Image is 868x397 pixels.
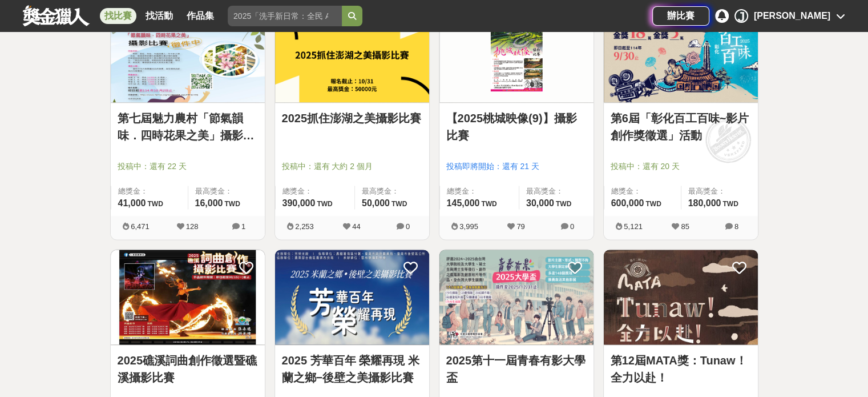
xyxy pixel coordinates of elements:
a: Cover Image [111,250,265,346]
span: TWD [556,200,571,208]
span: 0 [406,222,410,231]
img: Cover Image [275,7,429,102]
span: TWD [317,200,332,208]
span: 79 [516,222,524,231]
span: 128 [186,222,199,231]
img: Cover Image [604,7,758,102]
span: 最高獎金： [688,186,751,197]
span: 總獎金： [118,186,181,197]
img: Cover Image [275,250,429,345]
span: 2,253 [295,222,314,231]
span: 0 [570,222,574,231]
span: 600,000 [611,198,644,208]
div: J [734,9,748,23]
a: 2025礁溪詞曲創作徵選暨礁溪攝影比賽 [118,352,258,386]
a: 2025第十一屆青春有影大學盃 [446,352,587,386]
span: 投稿中：還有 20 天 [611,161,751,173]
span: 6,471 [131,222,150,231]
img: Cover Image [604,250,758,345]
a: Cover Image [439,250,594,346]
img: Cover Image [439,7,594,102]
span: TWD [391,200,407,208]
img: Cover Image [111,7,265,102]
span: 41,000 [118,198,146,208]
a: 第6屆「彰化百工百味~影片創作獎徵選」活動 [611,110,751,144]
a: 第12屆MATA獎：Tunaw！全力以赴！ [611,352,751,386]
span: 最高獎金： [526,186,587,197]
span: 投稿中：還有 大約 2 個月 [282,161,422,173]
span: 總獎金： [611,186,674,197]
span: TWD [645,200,661,208]
span: 5,121 [624,222,643,231]
span: 44 [352,222,360,231]
a: 【2025桃城映像(9)】攝影比賽 [446,110,587,144]
span: 16,000 [195,198,223,208]
a: 第七屆魅力農村「節氣韻味．四時花果之美」攝影比賽 [118,110,258,144]
span: TWD [224,200,240,208]
span: 390,000 [282,198,316,208]
a: 找活動 [141,8,177,24]
span: 30,000 [526,198,554,208]
a: Cover Image [275,7,429,103]
span: 85 [681,222,689,231]
span: 1 [241,222,245,231]
a: Cover Image [111,7,265,103]
a: Cover Image [604,250,758,346]
a: Cover Image [439,7,594,103]
span: 投稿即將開始：還有 21 天 [446,161,587,173]
span: TWD [481,200,496,208]
a: 辦比賽 [652,6,709,26]
span: 50,000 [362,198,390,208]
div: [PERSON_NAME] [754,9,830,23]
img: Cover Image [111,250,265,345]
span: 8 [734,222,738,231]
span: 最高獎金： [195,186,258,197]
span: 145,000 [447,198,480,208]
a: Cover Image [275,250,429,346]
span: 3,995 [459,222,478,231]
span: TWD [722,200,738,208]
span: TWD [147,200,163,208]
span: 投稿中：還有 22 天 [118,161,258,173]
a: 作品集 [182,8,219,24]
a: 找比賽 [100,8,136,24]
img: Cover Image [439,250,594,345]
input: 2025「洗手新日常：全民 ALL IN」洗手歌全台徵選 [228,6,342,26]
span: 總獎金： [447,186,512,197]
a: 2025 芳華百年 榮耀再現 米蘭之鄉−後壁之美攝影比賽 [282,352,422,386]
a: Cover Image [604,7,758,103]
span: 最高獎金： [362,186,422,197]
span: 180,000 [688,198,721,208]
span: 總獎金： [282,186,348,197]
a: 2025抓住澎湖之美攝影比賽 [282,110,422,127]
